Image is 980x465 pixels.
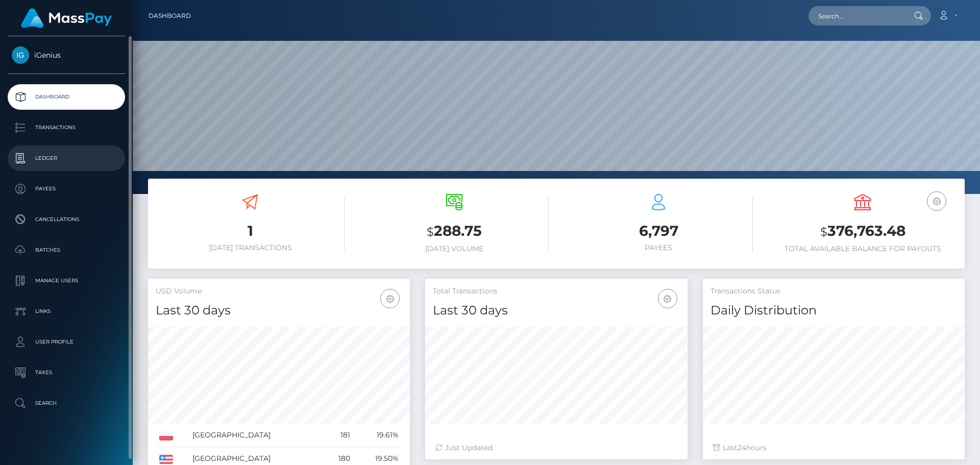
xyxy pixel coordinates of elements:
[159,455,173,464] img: US.png
[738,443,746,452] span: 24
[710,286,957,297] h5: Transactions Status
[435,443,677,453] div: Just Updated
[12,212,121,227] p: Cancellations
[12,46,29,64] img: iGenius
[189,424,324,447] td: [GEOGRAPHIC_DATA]
[8,84,125,110] a: Dashboard
[8,299,125,324] a: Links
[12,120,121,135] p: Transactions
[354,424,402,447] td: 19.61%
[8,329,125,355] a: User Profile
[8,51,125,60] span: iGenius
[159,431,173,440] img: PL.png
[12,396,121,411] p: Search
[8,360,125,385] a: Taxes
[324,424,354,447] td: 181
[8,115,125,140] a: Transactions
[820,225,827,239] small: $
[12,151,121,166] p: Ledger
[12,304,121,319] p: Links
[713,443,954,453] div: Last hours
[768,221,957,242] h3: 376,763.48
[8,390,125,416] a: Search
[156,243,345,252] h6: [DATE] Transactions
[12,365,121,380] p: Taxes
[8,237,125,263] a: Batches
[564,243,753,252] h6: Payees
[156,286,402,297] h5: USD Volume
[12,242,121,258] p: Batches
[156,302,402,320] h4: Last 30 days
[8,145,125,171] a: Ledger
[21,8,112,28] img: MassPay Logo
[433,302,679,320] h4: Last 30 days
[156,221,345,241] h3: 1
[808,6,904,26] input: Search...
[8,268,125,293] a: Manage Users
[427,225,434,239] small: $
[360,244,549,253] h6: [DATE] Volume
[12,89,121,105] p: Dashboard
[12,273,121,288] p: Manage Users
[12,334,121,350] p: User Profile
[564,221,753,241] h3: 6,797
[768,244,957,253] h6: Total Available Balance for Payouts
[8,176,125,202] a: Payees
[360,221,549,242] h3: 288.75
[149,5,191,27] a: Dashboard
[710,302,957,320] h4: Daily Distribution
[8,207,125,232] a: Cancellations
[433,286,679,297] h5: Total Transactions
[12,181,121,197] p: Payees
